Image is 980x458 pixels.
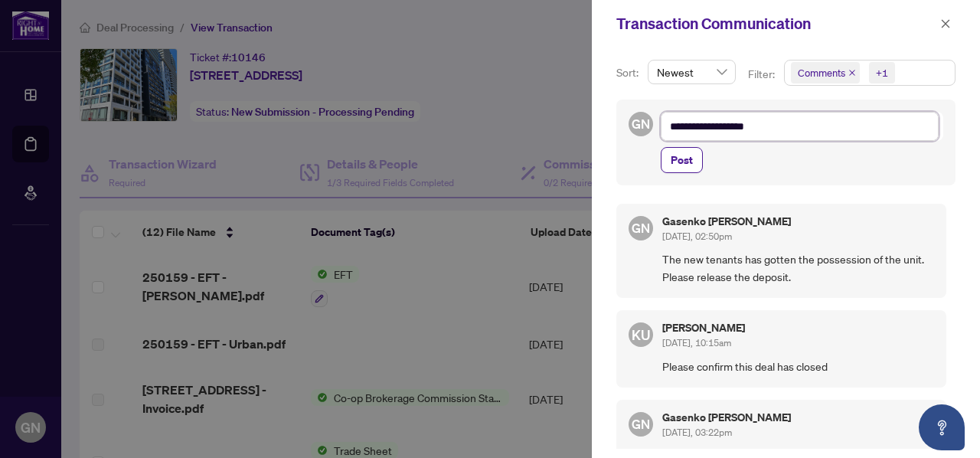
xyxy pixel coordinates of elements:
span: close [848,69,856,77]
span: [DATE], 03:22pm [662,427,732,438]
span: [DATE], 10:15am [662,337,731,348]
span: The new tenants has gotten the possession of the unit. Please release the deposit. [662,250,934,286]
button: Post [661,147,703,173]
div: Transaction Communication [616,12,936,35]
div: +1 [876,65,888,80]
span: GN [632,114,650,134]
span: Comments [791,62,860,83]
h5: [PERSON_NAME] [662,322,745,333]
h5: Gasenko [PERSON_NAME] [662,412,791,423]
span: Comments [798,65,845,80]
span: Please confirm this deal has closed [662,358,934,375]
h5: Gasenko [PERSON_NAME] [662,216,791,227]
span: [DATE], 02:50pm [662,231,732,242]
span: close [940,18,951,29]
p: Filter: [748,66,777,83]
span: Newest [657,61,727,83]
span: Post [671,148,693,172]
span: GN [632,414,650,434]
p: Sort: [616,64,642,81]
span: GN [632,218,650,238]
span: KU [632,324,650,345]
button: Open asap [919,404,965,450]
